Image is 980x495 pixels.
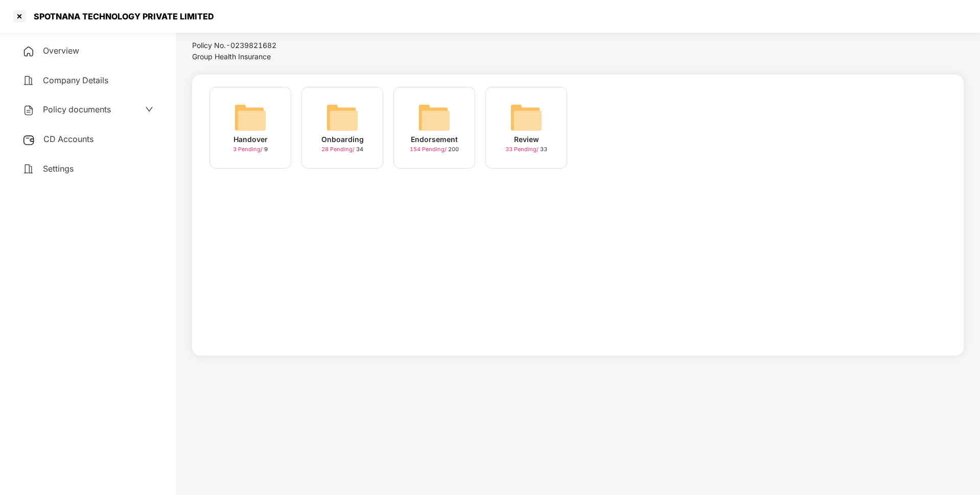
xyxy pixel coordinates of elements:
[321,146,356,153] span: 28 Pending /
[233,146,264,153] span: 3 Pending /
[505,145,547,154] div: 33
[510,101,543,134] img: svg+xml;base64,PHN2ZyB4bWxucz0iaHR0cDovL3d3dy53My5vcmcvMjAwMC9zdmciIHdpZHRoPSI2NCIgaGVpZ2h0PSI2NC...
[22,163,35,175] img: svg+xml;base64,PHN2ZyB4bWxucz0iaHR0cDovL3d3dy53My5vcmcvMjAwMC9zdmciIHdpZHRoPSIyNCIgaGVpZ2h0PSIyNC...
[43,75,108,85] span: Company Details
[234,134,268,145] div: Handover
[321,145,363,154] div: 34
[145,105,153,113] span: down
[410,146,448,153] span: 154 Pending /
[321,134,364,145] div: Onboarding
[28,11,214,21] div: SPOTNANA TECHNOLOGY PRIVATE LIMITED
[234,101,267,134] img: svg+xml;base64,PHN2ZyB4bWxucz0iaHR0cDovL3d3dy53My5vcmcvMjAwMC9zdmciIHdpZHRoPSI2NCIgaGVpZ2h0PSI2NC...
[43,45,79,56] span: Overview
[192,40,367,51] div: Policy No.- 0239821682
[22,75,35,87] img: svg+xml;base64,PHN2ZyB4bWxucz0iaHR0cDovL3d3dy53My5vcmcvMjAwMC9zdmciIHdpZHRoPSIyNCIgaGVpZ2h0PSIyNC...
[43,163,74,174] span: Settings
[233,145,268,154] div: 9
[505,146,540,153] span: 33 Pending /
[43,134,94,144] span: CD Accounts
[22,45,35,58] img: svg+xml;base64,PHN2ZyB4bWxucz0iaHR0cDovL3d3dy53My5vcmcvMjAwMC9zdmciIHdpZHRoPSIyNCIgaGVpZ2h0PSIyNC...
[22,134,35,146] img: svg+xml;base64,PHN2ZyB3aWR0aD0iMjUiIGhlaWdodD0iMjQiIHZpZXdCb3g9IjAgMCAyNSAyNCIgZmlsbD0ibm9uZSIgeG...
[411,134,458,145] div: Endorsement
[43,104,111,114] span: Policy documents
[22,104,35,116] img: svg+xml;base64,PHN2ZyB4bWxucz0iaHR0cDovL3d3dy53My5vcmcvMjAwMC9zdmciIHdpZHRoPSIyNCIgaGVpZ2h0PSIyNC...
[410,145,459,154] div: 200
[192,52,271,61] span: Group Health Insurance
[418,101,451,134] img: svg+xml;base64,PHN2ZyB4bWxucz0iaHR0cDovL3d3dy53My5vcmcvMjAwMC9zdmciIHdpZHRoPSI2NCIgaGVpZ2h0PSI2NC...
[326,101,359,134] img: svg+xml;base64,PHN2ZyB4bWxucz0iaHR0cDovL3d3dy53My5vcmcvMjAwMC9zdmciIHdpZHRoPSI2NCIgaGVpZ2h0PSI2NC...
[514,134,539,145] div: Review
